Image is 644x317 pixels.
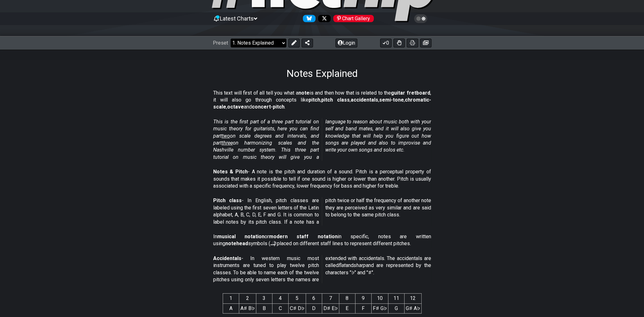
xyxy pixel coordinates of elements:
strong: semi-tone [379,97,404,103]
p: - In western music most instruments are tuned to play twelve pitch classes. To be able to name ea... [213,255,431,283]
strong: notehead [225,240,248,246]
td: F [355,303,371,313]
span: Latest Charts [220,15,254,22]
button: Login [335,39,357,47]
strong: Notes & Pitch [213,169,248,175]
th: 12 [404,294,421,303]
a: #fretflip at Pinterest [331,15,374,22]
th: 4 [272,294,288,303]
td: B [256,303,272,313]
th: 6 [306,294,322,303]
th: 7 [322,294,339,303]
strong: pitch [309,97,320,103]
td: A [223,303,239,313]
th: 5 [288,294,306,303]
td: C♯ D♭ [288,303,306,313]
em: flat [339,262,346,268]
em: This is the first part of a three part tutorial on music theory for guitarists, here you can find... [213,119,431,160]
td: D [306,303,322,313]
p: - A note is the pitch and duration of a sound. Pitch is a perceptual property of sounds that make... [213,168,431,190]
td: A♯ B♭ [239,303,256,313]
span: Toggle light / dark theme [417,16,424,22]
span: three [222,140,233,146]
td: C [272,303,288,313]
th: 11 [388,294,404,303]
th: 3 [256,294,272,303]
th: 1 [223,294,239,303]
strong: note [298,90,309,96]
strong: accidentals [351,97,378,103]
h1: Notes Explained [286,67,358,79]
th: 2 [239,294,256,303]
th: 9 [355,294,371,303]
p: In or in specific, notes are written using symbols (𝅝 𝅗𝅥 𝅘𝅥 𝅘𝅥𝅮) placed on different staff lines to r... [213,233,431,247]
button: Edit Preset [288,39,300,47]
button: Create image [420,39,431,47]
td: G♯ A♭ [404,303,421,313]
button: 0 [380,39,392,47]
select: Preset [231,39,286,47]
strong: pitch class [321,97,350,103]
strong: Pitch class [213,197,242,203]
td: E [339,303,355,313]
strong: musical notation [217,233,265,239]
strong: Accidentals [213,255,241,261]
span: two [222,133,230,139]
p: This text will first of all tell you what a is and then how that is related to the , it will also... [213,90,431,111]
button: Toggle Dexterity for all fretkits [393,39,405,47]
em: sharp [354,262,366,268]
p: - In English, pitch classes are labeled using the first seven letters of the Latin alphabet, A, B... [213,197,431,226]
button: Share Preset [302,39,313,47]
td: F♯ G♭ [371,303,388,313]
th: 8 [339,294,355,303]
th: 10 [371,294,388,303]
a: Follow #fretflip at Bluesky [300,15,316,22]
strong: concert-pitch [252,104,284,110]
a: Follow #fretflip at X [316,15,331,22]
strong: octave [227,104,244,110]
strong: guitar fretboard [391,90,430,96]
td: G [388,303,404,313]
div: Chart Gallery [333,15,374,22]
button: Print [407,39,418,47]
span: Preset [213,40,228,46]
strong: modern staff notation [269,233,338,239]
td: D♯ E♭ [322,303,339,313]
